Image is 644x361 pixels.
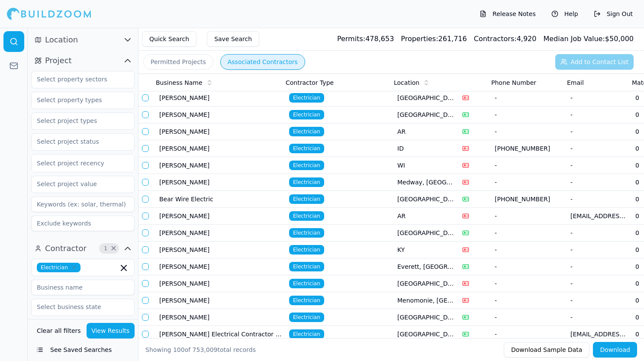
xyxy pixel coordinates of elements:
td: - [567,309,632,326]
td: [PERSON_NAME] [156,292,286,309]
td: ID [394,140,459,157]
input: Select property types [32,92,123,108]
td: Bear Wire Electric [156,191,286,208]
span: Contractor [45,242,87,255]
td: [PERSON_NAME] [156,123,286,140]
span: Electrician [289,194,324,204]
span: Electrician [289,329,324,339]
td: [PERSON_NAME] Electrical Contractor LLC [156,326,286,343]
td: - [491,258,567,275]
input: Select project value [32,176,123,192]
td: [PERSON_NAME] [156,174,286,191]
button: Associated Contractors [220,54,305,70]
div: Business Name [156,78,279,87]
td: WI [394,157,459,174]
td: - [567,106,632,123]
span: [EMAIL_ADDRESS][DOMAIN_NAME] [570,330,628,338]
button: See Saved Searches [31,342,135,358]
td: - [567,225,632,242]
div: 261,716 [401,34,467,44]
span: Properties: [401,35,438,43]
span: Clear Contractor filters [110,246,117,251]
button: View Results [87,323,135,338]
td: Everett, [GEOGRAPHIC_DATA] [394,258,459,275]
td: [GEOGRAPHIC_DATA] [394,225,459,242]
span: Electrician [289,127,324,136]
td: - [491,292,567,309]
input: Select project types [32,113,123,129]
td: KY [394,242,459,258]
div: 4,920 [474,34,537,44]
button: Location [31,33,135,47]
td: [PERSON_NAME] [156,90,286,106]
span: Electrician [289,296,324,305]
td: [PERSON_NAME] [156,258,286,275]
input: Business name [31,280,135,295]
td: [PERSON_NAME] [156,242,286,258]
span: Electrician [289,279,324,288]
span: Electrician [289,93,324,103]
span: Electrician [289,161,324,170]
td: - [491,208,567,225]
span: Electrician [289,228,324,238]
button: Release Notes [475,7,540,21]
td: [GEOGRAPHIC_DATA], [GEOGRAPHIC_DATA] [394,309,459,326]
td: - [491,90,567,106]
td: - [567,242,632,258]
div: Location [394,78,452,87]
div: Showing of total records [145,345,256,354]
span: Electrician [289,211,324,221]
input: Select project status [32,134,123,149]
button: Download [593,342,637,358]
span: Median Job Value: [543,35,605,43]
span: 1 [101,244,110,253]
td: [GEOGRAPHIC_DATA], [GEOGRAPHIC_DATA] [394,106,459,123]
td: [GEOGRAPHIC_DATA], [GEOGRAPHIC_DATA] [394,275,459,292]
input: Select business state [32,299,123,315]
td: - [567,123,632,140]
td: [PERSON_NAME] [156,157,286,174]
button: Clear all filters [35,323,83,338]
td: AR [394,123,459,140]
div: 478,653 [337,34,394,44]
td: - [567,292,632,309]
td: - [567,191,632,208]
button: Quick Search [142,31,196,47]
span: Location [45,34,78,46]
td: [PERSON_NAME] [156,275,286,292]
td: - [491,309,567,326]
td: - [491,326,567,343]
td: - [567,90,632,106]
td: [GEOGRAPHIC_DATA], [GEOGRAPHIC_DATA] [394,90,459,106]
button: Help [547,7,583,21]
span: Electrician [289,177,324,187]
span: [EMAIL_ADDRESS][DOMAIN_NAME] [570,212,628,220]
span: Project [45,55,72,67]
button: Save Search [207,31,259,47]
button: Permitted Projects [143,54,213,70]
td: [PERSON_NAME] [156,309,286,326]
td: - [491,157,567,174]
td: - [491,242,567,258]
div: Phone Number [491,78,560,87]
span: 753,009 [193,346,218,353]
td: - [567,157,632,174]
button: Project [31,54,135,68]
span: Electrician [289,144,324,153]
td: - [567,174,632,191]
div: Contractor Type [286,78,387,87]
span: Electrician [289,245,324,255]
button: Contractor1Clear Contractor filters [31,242,135,255]
td: - [491,106,567,123]
span: Contractors: [474,35,517,43]
td: - [491,225,567,242]
input: Keywords (ex: solar, thermal) [31,197,135,212]
td: [PERSON_NAME] [156,140,286,157]
td: Medway, [GEOGRAPHIC_DATA] [394,174,459,191]
span: Electrician [37,263,80,272]
span: [PHONE_NUMBER] [495,195,563,203]
span: Permits: [337,35,365,43]
span: 100 [173,346,185,353]
td: - [567,275,632,292]
span: Electrician [289,110,324,119]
